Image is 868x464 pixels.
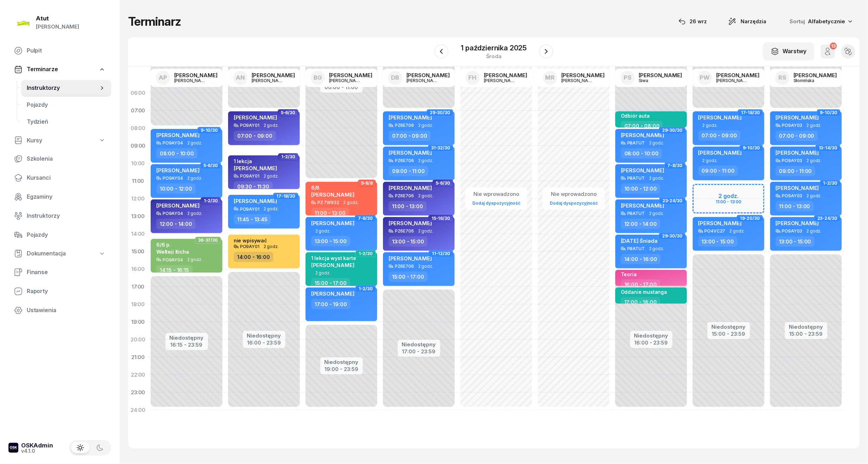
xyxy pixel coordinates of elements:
div: 1 października 2025 [461,44,527,51]
div: [PERSON_NAME] [36,22,79,31]
div: [PERSON_NAME] [252,73,295,78]
div: 07:00 - 09:00 [776,131,818,141]
div: Niedostępny [247,333,281,338]
div: Niedostępny [712,324,746,329]
span: 2 godz. [315,229,331,233]
div: 26 wrz [679,17,707,26]
div: 14:00 - 16:00 [234,252,273,262]
button: Niedostępny16:00 - 23:59 [247,332,281,347]
div: PO9AY04 [163,211,183,216]
div: 15:00 - 23:59 [789,329,823,337]
span: Instruktorzy [27,211,106,221]
a: MR[PERSON_NAME][PERSON_NAME] [537,69,610,87]
a: Dodaj dyspozycyjność [470,199,523,207]
div: [PERSON_NAME] [329,73,372,78]
span: 2 godz. [649,211,664,216]
div: nie wpisywać [234,237,267,243]
div: 15:00 - 23:59 [712,329,746,337]
div: 22:00 [128,366,148,384]
div: 13 [830,43,837,49]
span: 2 godz. [418,264,433,269]
div: 17:00 - 18:00 [621,297,660,307]
button: Sortuj Alfabetycznie [781,14,860,29]
a: Szkolenia [8,150,111,167]
div: [PERSON_NAME] [484,73,527,78]
button: Niedostępny15:00 - 23:59 [789,323,823,338]
a: Pojazdy [21,97,111,113]
div: PO9AY01 [240,244,259,249]
span: Egzaminy [27,192,106,202]
div: 09:00 - 11:00 [389,166,428,176]
span: [PERSON_NAME] [234,165,277,172]
div: Niedostępny [325,359,359,365]
span: 9-10/30 [743,147,760,149]
span: [PERSON_NAME] [698,114,742,121]
div: 1 lekcja wyst karte [311,255,356,261]
span: 15-16/30 [432,218,450,219]
span: Szkolenia [27,154,106,163]
button: 26 wrz [672,14,713,29]
span: Dokumentacja [27,249,66,258]
span: DB [391,75,399,81]
div: 12:00 - 14:00 [156,219,196,229]
div: 13:00 [128,208,148,225]
div: 09:00 - 11:00 [776,166,816,176]
div: [PERSON_NAME] [484,78,518,83]
div: 15:00 [128,243,148,260]
a: AN[PERSON_NAME][PERSON_NAME] [228,69,301,87]
span: 2 godz. [703,123,718,128]
span: BG [314,75,322,81]
div: Słomińska [794,78,828,83]
div: 11:00 [128,172,148,190]
span: Alfabetycznie [808,18,845,25]
span: 13-14/30 [819,147,837,149]
span: [PERSON_NAME] [234,198,277,204]
button: Narzędzia [722,14,773,29]
div: 06:00 [128,84,148,102]
div: [PERSON_NAME] [252,78,285,83]
a: Kursy [8,132,111,149]
span: [PERSON_NAME] [698,220,742,227]
span: Instruktorzy [27,83,99,93]
div: 08:00 - 10:00 [621,148,662,159]
div: 08:00 [128,119,148,137]
button: Niedostępny17:00 - 23:59 [402,340,436,356]
span: 17-18/30 [741,112,760,113]
span: 2 godz. [649,176,664,181]
div: Oddanie mustanga [621,289,667,295]
span: [PERSON_NAME] [156,202,200,209]
span: 5-6/30 [203,165,218,166]
span: 7-8/30 [668,165,683,166]
div: P8ATUT [627,246,645,251]
span: 2 godz. [807,229,822,234]
div: 14:15 - 16:15 [156,265,193,275]
div: 15:00 - 17:00 [389,272,428,282]
div: 16:15 - 23:59 [170,340,204,348]
div: 11:00 - 13:00 [389,201,427,211]
span: [PERSON_NAME] [776,149,819,156]
div: PO9AY03 [782,123,803,128]
div: P8ATUT [627,141,645,145]
div: Niedostępny [170,335,204,340]
a: RS[PERSON_NAME]Słomińska [770,69,843,87]
div: 11:00 - 13:00 [311,208,349,218]
a: Dokumentacja [8,246,111,262]
div: P8ATUT [627,211,645,216]
button: Nie wprowadzonoDodaj dyspozycyjność [470,188,523,209]
span: 7-8/30 [358,218,373,219]
div: 20:00 [128,331,148,348]
span: 2 godz. [264,174,279,179]
span: MR [545,75,555,81]
div: 1 lekcja [234,158,277,164]
span: Pulpit [27,46,106,55]
div: Niedostępny [789,324,823,329]
span: 2 godz. [264,206,279,211]
div: PO9AY04 [163,176,183,180]
span: [PERSON_NAME] [389,255,432,262]
div: 19:00 - 23:59 [325,365,359,372]
div: 08:00 - 10:00 [156,148,197,159]
div: PZ 7W932 [317,200,339,205]
div: PZ6E706 [395,193,414,198]
span: 31-32/30 [431,147,450,149]
div: 13:00 - 15:00 [311,236,350,246]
